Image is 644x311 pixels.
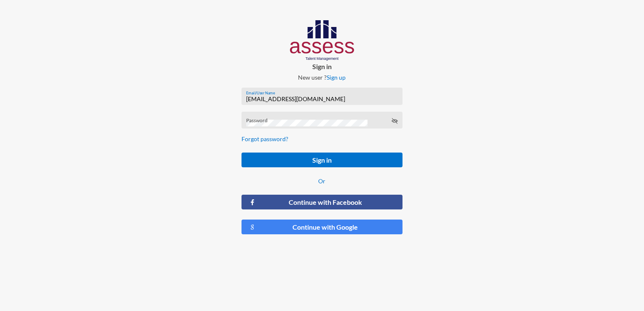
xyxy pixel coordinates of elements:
[241,135,288,142] a: Forgot password?
[246,96,398,102] input: Email/User Name
[241,177,402,185] p: Or
[290,20,354,61] img: AssessLogoo.svg
[327,74,346,81] a: Sign up
[235,62,409,70] p: Sign in
[241,153,402,167] button: Sign in
[235,74,409,81] p: New user ?
[241,220,402,234] button: Continue with Google
[241,195,402,209] button: Continue with Facebook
